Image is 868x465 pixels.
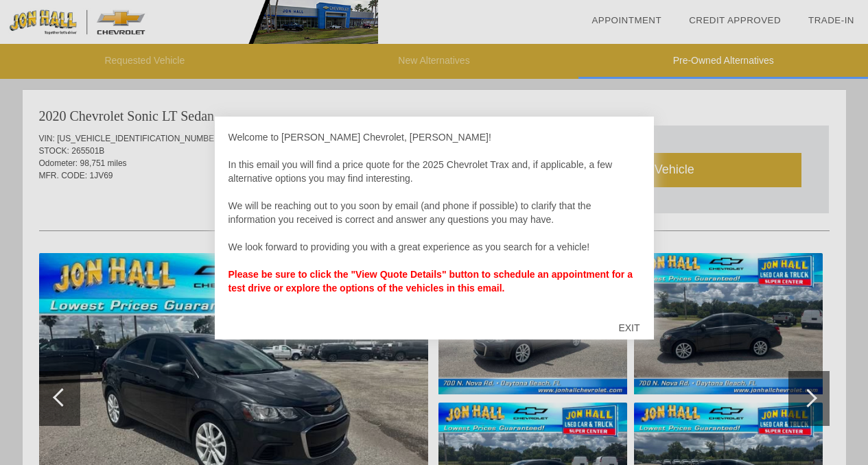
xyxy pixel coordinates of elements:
[605,307,653,348] div: EXIT
[228,130,640,309] div: Welcome to [PERSON_NAME] Chevrolet, [PERSON_NAME]! In this email you will find a price quote for ...
[689,15,781,25] a: Credit Approved
[228,269,633,294] strong: Please be sure to click the "View Quote Details" button to schedule an appointment for a test dri...
[591,15,661,25] a: Appointment
[808,15,854,25] a: Trade-In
